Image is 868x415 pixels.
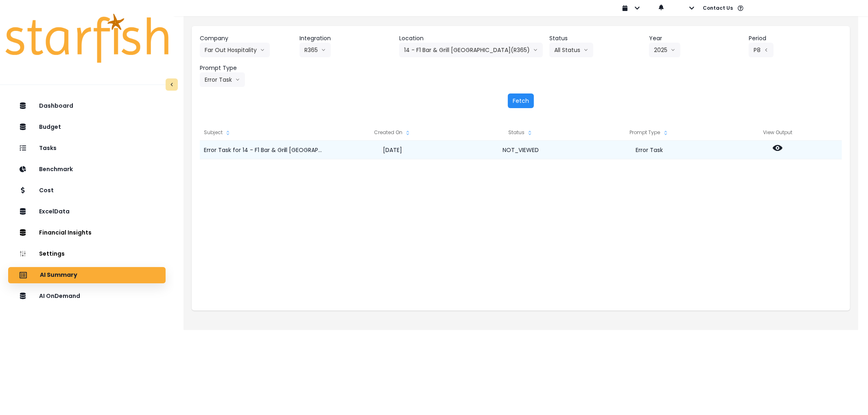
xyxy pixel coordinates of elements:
button: Financial Insights [8,225,166,241]
header: Location [399,34,543,43]
svg: arrow down line [235,76,240,84]
header: Status [549,34,643,43]
p: ExcelData [39,208,70,215]
header: Integration [300,34,393,43]
button: Cost [8,183,166,199]
button: P8arrow left line [749,43,774,57]
svg: arrow down line [671,46,676,54]
svg: arrow down line [260,46,265,54]
p: Cost [39,187,54,194]
div: [DATE] [328,141,457,159]
svg: sort [527,130,533,136]
button: R365arrow down line [300,43,331,57]
div: Error Task for 14 - F1 Bar & Grill [GEOGRAPHIC_DATA](R365) for P8 2025 [200,141,328,159]
button: Budget [8,119,166,135]
p: AI Summary [40,272,77,279]
button: Dashboard [8,98,166,114]
div: View Output [714,124,842,141]
p: AI OnDemand [39,293,80,300]
header: Year [649,34,742,43]
button: Far Out Hospitalityarrow down line [200,43,270,57]
p: Benchmark [39,166,73,173]
p: Budget [39,124,61,130]
svg: arrow down line [584,46,588,54]
header: Company [200,34,293,43]
button: Benchmark [8,161,166,178]
div: Error Task [585,141,714,159]
button: Error Taskarrow down line [200,72,245,87]
svg: arrow down line [533,46,538,54]
button: Tasks [8,140,166,156]
div: Created On [328,124,457,141]
header: Prompt Type [200,64,293,72]
svg: arrow down line [321,46,326,54]
svg: arrow left line [764,46,769,54]
div: Prompt Type [585,124,714,141]
button: AI Summary [8,267,166,283]
p: Dashboard [39,102,73,109]
div: Subject [200,124,328,141]
p: Tasks [39,145,57,152]
button: Fetch [508,93,534,108]
button: 2025arrow down line [649,43,680,57]
header: Period [749,34,842,43]
svg: sort [662,130,669,136]
button: All Statusarrow down line [549,43,593,57]
div: Status [457,124,585,141]
div: NOT_VIEWED [457,141,585,159]
svg: sort [404,130,411,136]
button: 14 - F1 Bar & Grill [GEOGRAPHIC_DATA](R365)arrow down line [399,43,543,57]
button: ExcelData [8,204,166,220]
svg: sort [225,130,231,136]
button: AI OnDemand [8,288,166,304]
button: Settings [8,246,166,262]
